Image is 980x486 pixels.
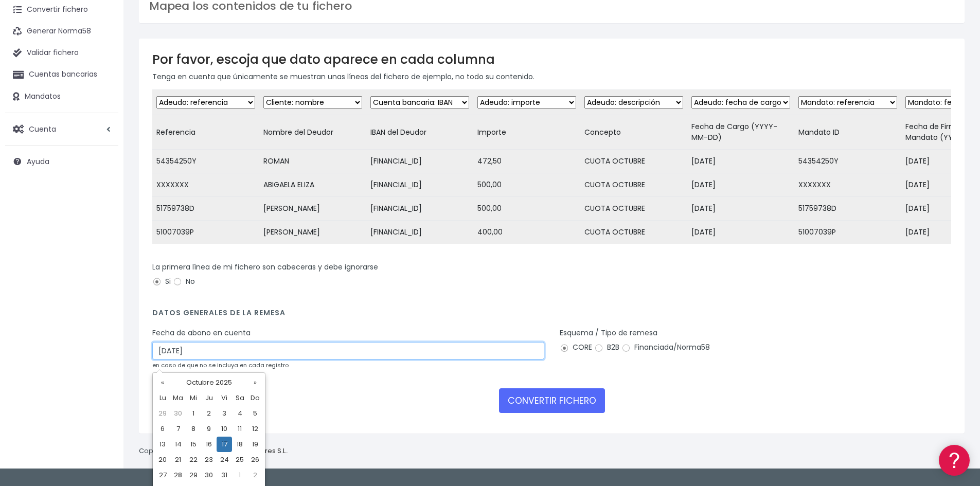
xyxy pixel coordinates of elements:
[152,52,951,67] h3: Por favor, escoja que dato aparece en cada columna
[232,452,247,467] td: 25
[186,406,201,421] td: 1
[201,421,217,437] td: 9
[170,452,186,467] td: 21
[232,390,247,406] th: Sa
[152,71,951,82] p: Tenga en cuenta que únicamente se muestran unas líneas del fichero de ejemplo, no todo su contenido.
[201,406,217,421] td: 2
[155,467,170,483] td: 27
[217,421,232,437] td: 10
[152,115,259,150] td: Referencia
[170,467,186,483] td: 28
[366,115,473,150] td: IBAN del Deudor
[152,150,259,173] td: 54354250Y
[247,437,263,452] td: 19
[152,328,251,338] label: Fecha de abono en cuenta
[201,467,217,483] td: 30
[170,390,186,406] th: Ma
[794,221,901,244] td: 51007039P
[29,123,56,134] span: Cuenta
[170,375,247,390] th: Octubre 2025
[139,446,289,457] p: Copyright © 2025 .
[186,421,201,437] td: 8
[155,452,170,467] td: 20
[155,375,170,390] th: «
[152,309,951,322] h4: Datos generales de la remesa
[170,421,186,437] td: 7
[152,173,259,197] td: XXXXXXX
[687,150,794,173] td: [DATE]
[247,452,263,467] td: 26
[170,437,186,452] td: 14
[687,173,794,197] td: [DATE]
[594,342,619,353] label: B2B
[247,375,263,390] th: »
[186,437,201,452] td: 15
[232,406,247,421] td: 4
[259,115,366,150] td: Nombre del Deudor
[473,173,580,197] td: 500,00
[201,437,217,452] td: 16
[366,173,473,197] td: [FINANCIAL_ID]
[217,452,232,467] td: 24
[247,467,263,483] td: 2
[27,156,49,167] span: Ayuda
[580,197,687,221] td: CUOTA OCTUBRE
[232,467,247,483] td: 1
[201,390,217,406] th: Ju
[155,437,170,452] td: 13
[794,173,901,197] td: XXXXXXX
[152,361,289,369] small: en caso de que no se incluya en cada registro
[794,197,901,221] td: 51759738D
[170,406,186,421] td: 30
[5,21,118,42] a: Generar Norma58
[186,467,201,483] td: 29
[366,150,473,173] td: [FINANCIAL_ID]
[499,388,605,413] button: CONVERTIR FICHERO
[247,390,263,406] th: Do
[232,437,247,452] td: 18
[580,221,687,244] td: CUOTA OCTUBRE
[580,150,687,173] td: CUOTA OCTUBRE
[580,173,687,197] td: CUOTA OCTUBRE
[794,150,901,173] td: 54354250Y
[217,390,232,406] th: Vi
[152,221,259,244] td: 51007039P
[152,276,171,287] label: Si
[155,390,170,406] th: Lu
[259,197,366,221] td: [PERSON_NAME]
[366,197,473,221] td: [FINANCIAL_ID]
[560,328,657,338] label: Esquema / Tipo de remesa
[621,342,710,353] label: Financiada/Norma58
[473,221,580,244] td: 400,00
[259,221,366,244] td: [PERSON_NAME]
[247,406,263,421] td: 5
[173,276,195,287] label: No
[687,115,794,150] td: Fecha de Cargo (YYYY-MM-DD)
[687,197,794,221] td: [DATE]
[5,86,118,107] a: Mandatos
[259,173,366,197] td: ABIGAELA ELIZA
[152,262,378,273] label: La primera línea de mi fichero son cabeceras y debe ignorarse
[5,42,118,64] a: Validar fichero
[186,452,201,467] td: 22
[560,342,592,353] label: CORE
[473,197,580,221] td: 500,00
[794,115,901,150] td: Mandato ID
[152,197,259,221] td: 51759738D
[5,64,118,85] a: Cuentas bancarias
[247,421,263,437] td: 12
[5,151,118,172] a: Ayuda
[217,406,232,421] td: 3
[155,421,170,437] td: 6
[186,390,201,406] th: Mi
[687,221,794,244] td: [DATE]
[473,150,580,173] td: 472,50
[201,452,217,467] td: 23
[155,406,170,421] td: 29
[580,115,687,150] td: Concepto
[366,221,473,244] td: [FINANCIAL_ID]
[473,115,580,150] td: Importe
[5,118,118,140] a: Cuenta
[217,437,232,452] td: 17
[217,467,232,483] td: 31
